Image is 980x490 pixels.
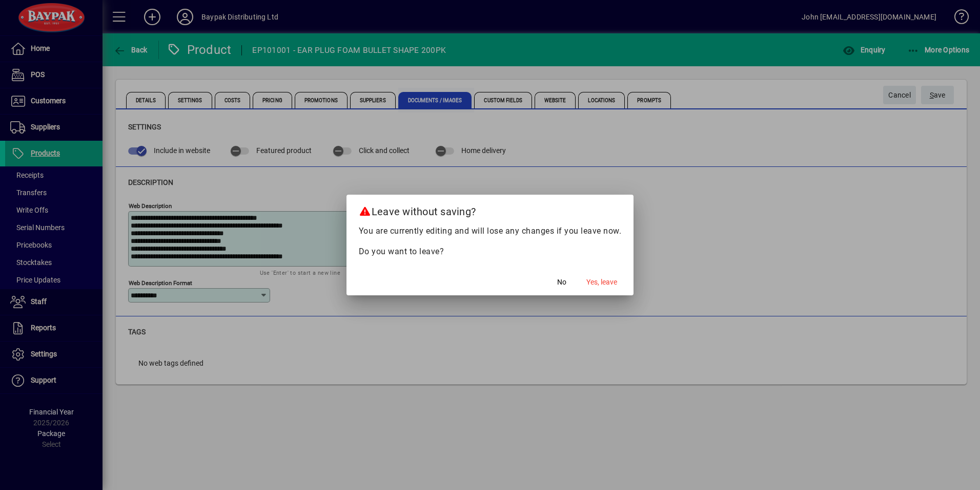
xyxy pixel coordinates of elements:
[557,277,566,288] span: No
[346,195,634,224] h2: Leave without saving?
[586,277,617,288] span: Yes, leave
[359,225,622,237] p: You are currently editing and will lose any changes if you leave now.
[359,246,622,258] p: Do you want to leave?
[582,273,621,291] button: Yes, leave
[545,273,578,291] button: No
